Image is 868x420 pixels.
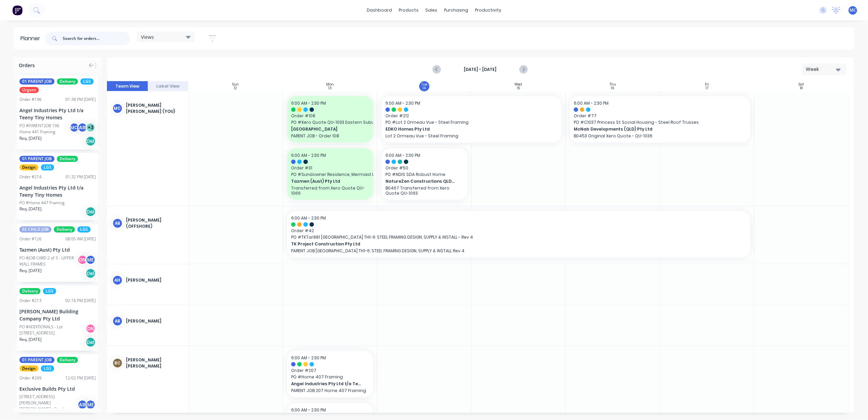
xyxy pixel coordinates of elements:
input: Search for orders... [63,32,130,45]
div: ME [85,400,96,410]
div: [PERSON_NAME] Building Company Pty Ltd [19,308,96,322]
span: PO # TKTar881 [GEOGRAPHIC_DATA] TH1-6: STEEL FRAMING DESIGN, SUPPLY & INSTALL - Rev 4 [291,234,746,240]
div: 15 [517,87,520,90]
span: Order # 31 [291,165,369,171]
span: Order # 50 [385,165,463,171]
span: MC [850,7,856,13]
span: Order # 207 [291,367,369,374]
div: PO #PARENT JOB 196 Home 441 Framing [19,123,71,135]
span: Orders [19,62,35,69]
p: Transferred from Xero Quote QU-1066 [291,185,369,196]
span: 01 PARENT JOB [19,78,54,85]
span: EDKO Homes Pty Ltd [385,126,540,132]
div: PO #ADDITIONALS - Lot [STREET_ADDRESS] [19,324,88,336]
span: LGS [43,288,56,294]
div: Order # 126 [19,236,42,242]
span: LGS [41,365,54,372]
p: PARENT JOB - Order 108 [291,133,369,138]
div: MC [69,122,79,133]
div: DN [77,255,88,265]
p: Lot 2 Ormeau Vue - Steel Framing [385,133,558,138]
span: Design [19,365,38,372]
span: Req. [DATE] [19,206,42,212]
span: LGS [41,164,54,170]
span: Req. [DATE] [19,336,42,343]
div: 12 [234,87,237,90]
div: Sat [799,82,804,87]
div: 14 [423,87,426,90]
button: Label View [148,81,189,91]
strong: [DATE] - [DATE] [446,66,514,73]
span: NatureZen Constructions QLD Pty Ltd [385,178,456,184]
div: Angel Industries Pty Ltd t/a Teeny Tiny Homes [19,107,96,121]
div: Del [85,207,96,217]
div: Del [85,268,96,279]
div: Wed [515,82,522,87]
span: 6:00 AM - 2:30 PM [291,355,326,361]
div: Exclusive Builds Pty Ltd [19,385,96,392]
div: PO #JOB CARD 2 of 3 - UPPER WALL FRAMES [19,255,79,267]
span: 6:00 AM - 2:30 PM [385,152,420,158]
span: 6:00 AM - 2:30 PM [291,100,326,106]
div: Tazmen (Aust) Pty Ltd [19,246,96,253]
div: Mon [326,82,334,87]
span: 6:00 AM - 2:30 PM [291,215,326,221]
div: Del [85,337,96,347]
div: Order # 213 [19,298,42,304]
span: McNab Developments (QLD) Pty Ltd [574,126,729,132]
div: productivity [472,5,505,15]
div: [PERSON_NAME] [PERSON_NAME] (You) [126,102,183,115]
div: PO #Home 447 Framing [19,200,64,206]
div: 02:16 PM [DATE] [65,298,96,304]
div: + 3 [85,122,96,133]
span: PO # Xero Quote QU-1033 Eastern Suburbs Building [291,119,369,125]
div: 12:02 PM [DATE] [65,375,96,381]
p: PARENT JOB 207 Home 407 Framing [291,388,369,393]
div: Fri [705,82,709,87]
div: 16 [611,87,614,90]
div: Tue [421,82,427,87]
span: 6:00 AM - 2:30 PM [385,100,420,106]
div: DN [85,324,96,334]
span: Order # 212 [385,113,558,119]
div: AH [112,275,123,285]
span: Order # 77 [574,113,746,119]
div: [PERSON_NAME] [126,318,183,324]
span: 01 PARENT JOB [19,156,54,162]
div: 17 [706,87,708,90]
div: Order # 196 [19,96,42,103]
div: Order # 214 [19,174,42,180]
span: Order # 42 [291,228,746,234]
div: 18 [800,87,803,90]
div: Sun [232,82,239,87]
span: 6:00 AM - 2:30 PM [291,152,326,158]
span: [GEOGRAPHIC_DATA] [291,126,361,132]
div: BC [112,358,123,368]
span: 6:00 AM - 2:30 PM [291,407,326,413]
span: 6:00 AM - 2:30 PM [574,100,609,106]
div: sales [422,5,441,15]
div: 13 [328,87,332,90]
span: Delivery [19,288,41,294]
div: MC [112,103,123,114]
button: Week [802,63,846,75]
div: Thu [610,82,616,87]
div: [PERSON_NAME] (OFFSHORE) [126,217,183,229]
span: 01 PARENT JOB [19,357,54,363]
div: Del [85,136,96,146]
span: Delivery [57,156,78,162]
div: AB [77,400,88,410]
span: Urgent [19,87,39,93]
span: Design [19,164,38,170]
div: AB [112,218,123,228]
div: 08:05 AM [DATE] [65,236,96,242]
span: LGS [80,78,94,85]
p: B0467 Transferred from Xero Quote QU-1063 [385,185,463,196]
span: Delivery [54,226,75,232]
span: LGS [77,226,91,232]
span: Angel Industries Pty Ltd t/a Teeny Tiny Homes [291,381,361,387]
div: 01:32 PM [DATE] [65,174,96,180]
span: Delivery [57,78,78,85]
div: [STREET_ADDRESS][PERSON_NAME][PERSON_NAME] - Steel Framing Solutions [19,394,79,418]
div: Order # 209 [19,375,42,381]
